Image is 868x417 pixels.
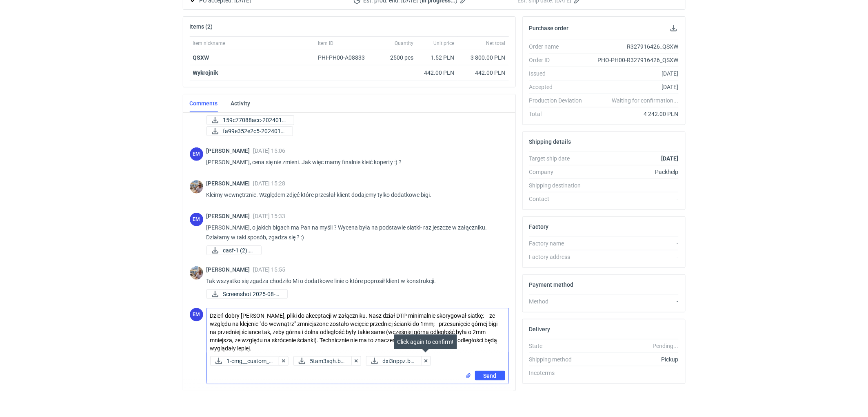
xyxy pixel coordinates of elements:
[420,69,455,77] div: 442.00 PLN
[589,369,679,377] div: -
[589,168,679,176] div: Packhelp
[529,96,589,105] div: Production Deviation
[529,110,589,118] div: Total
[293,356,353,366] button: 5tam3sqh.bmp
[190,213,203,226] figcaption: EM
[529,56,589,64] div: Order ID
[206,213,253,219] span: [PERSON_NAME]
[223,116,287,125] span: 159c77088acc-2024013...
[589,69,679,78] div: [DATE]
[484,373,497,379] span: Send
[206,266,253,273] span: [PERSON_NAME]
[223,246,255,255] span: casf-1 (2).pdf
[223,127,286,136] span: fa99e352e2c5-2024013...
[529,181,589,190] div: Shipping destination
[434,40,455,47] span: Unit price
[589,56,679,64] div: PHO-PH00-R327916426_QSXW
[395,40,414,47] span: Quantity
[190,23,213,30] h2: Items (2)
[206,115,294,125] a: 159c77088acc-2024013...
[589,297,679,306] div: -
[529,239,589,248] div: Factory name
[207,308,508,353] textarea: Dzień dobry [PERSON_NAME], pliki do akceptacji w załączniku. Nasz dział DTP minimalnie skorygował...
[206,157,502,167] p: [PERSON_NAME], cena się nie zmieni. Jak więc mamy finalnie kleić koperty :) ?
[206,223,502,242] p: [PERSON_NAME], o jakich bigach ma Pan na myśli ? Wycena była na podstawie siatki- raz jeszcze w z...
[193,40,226,47] span: Item nickname
[612,96,678,105] em: Waiting for confirmation...
[529,297,589,306] div: Method
[210,356,280,366] button: 1-cmg__custom__...
[529,253,589,261] div: Factory address
[661,155,678,162] strong: [DATE]
[486,40,506,47] span: Net total
[190,94,218,112] a: Comments
[193,54,209,61] a: QSXW
[589,83,679,91] div: [DATE]
[206,126,293,136] a: fa99e352e2c5-2024013...
[529,69,589,78] div: Issued
[253,180,286,187] span: [DATE] 15:28
[529,281,574,288] h2: Payment method
[210,356,280,366] div: 1-cmg__custom____QSXW__d0__oR327916426__outside.pdf-cmg__custom____QSXW__d..._CG.p1.pdf
[529,138,571,145] h2: Shipping details
[206,245,262,255] a: casf-1 (2).pdf
[366,356,423,366] button: dxi3nppz.bmp
[190,180,203,194] img: Michał Palasek
[394,334,457,349] div: Click again to confirm!
[461,54,506,62] div: 3 800.00 PLN
[223,290,281,299] span: Screenshot 2025-08-0...
[653,343,678,349] em: Pending...
[589,42,679,51] div: R327916426_QSXW
[461,69,506,77] div: 442.00 PLN
[253,213,286,219] span: [DATE] 15:33
[206,115,288,125] div: 159c77088acc-20240131_084752.jpg
[589,355,679,363] div: Pickup
[190,308,203,321] div: Ewelina Macek
[206,276,502,286] p: Tak wszystko się zgadza chodziło Mi o dodatkowe linie o które poprosił klient w konstrukcji.
[529,326,551,332] h2: Delivery
[529,168,589,176] div: Company
[529,355,589,363] div: Shipping method
[529,25,569,31] h2: Purchase order
[206,147,253,154] span: [PERSON_NAME]
[190,147,203,161] div: Ewelina Macek
[318,40,334,47] span: Item ID
[206,289,288,299] div: Screenshot 2025-08-06 at 15.55.20.png
[190,213,203,226] div: Ewelina Macek
[420,54,455,62] div: 1.52 PLN
[231,94,251,112] a: Activity
[529,154,589,163] div: Target ship date
[206,190,502,200] p: Kleimy wewnętrznie. Względem zdjęć które przesłał klient dodajemy tylko dodatkowe bigi.
[318,54,373,62] div: PHI-PH00-A08833
[529,223,549,230] h2: Factory
[253,266,286,273] span: [DATE] 15:55
[529,83,589,91] div: Accepted
[669,23,679,33] button: Download PO
[589,110,679,118] div: 4 242.00 PLN
[383,357,416,366] span: dxi3nppz.bmp
[376,50,417,65] div: 2500 pcs
[475,371,505,381] button: Send
[190,308,203,321] figcaption: EM
[193,69,218,76] strong: Wykrojnik
[206,289,288,299] a: Screenshot 2025-08-0...
[589,253,679,261] div: -
[589,195,679,203] div: -
[227,357,273,366] span: 1-cmg__custom__...
[310,357,346,366] span: 5tam3sqh.bmp
[190,147,203,161] figcaption: EM
[529,369,589,377] div: Incoterms
[529,195,589,203] div: Contact
[529,42,589,51] div: Order name
[190,266,203,280] img: Michał Palasek
[253,147,286,154] span: [DATE] 15:06
[529,342,589,350] div: State
[206,126,288,136] div: fa99e352e2c5-20240131_084758.jpg
[589,239,679,248] div: -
